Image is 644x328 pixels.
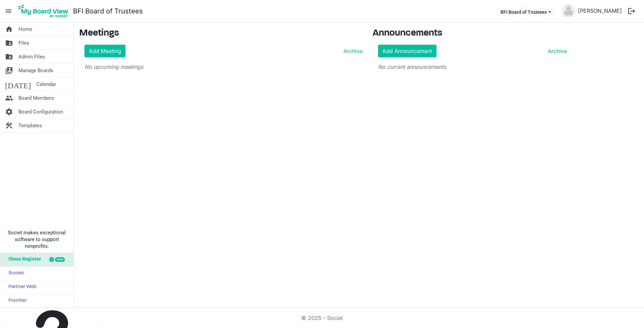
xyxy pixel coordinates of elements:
h3: Meetings [79,28,363,39]
span: Files [18,36,29,50]
button: logout [625,4,639,18]
a: BFI Board of Trustees [73,4,143,18]
span: Partner Web [5,280,37,294]
p: No upcoming meetings [85,63,363,71]
a: Archive [341,47,363,55]
span: settings [5,105,13,119]
span: people [5,91,13,105]
span: switch_account [5,64,13,77]
span: Templates [18,119,42,132]
img: no-profile-picture.svg [562,4,575,17]
span: home [5,22,13,36]
span: Glass Register [5,253,41,266]
a: Archive [545,47,567,55]
span: menu [2,5,15,17]
button: BFI Board of Trustees dropdownbutton [496,7,555,16]
span: Sumac [5,267,24,280]
h3: Announcements [373,28,572,39]
span: construction [5,119,13,132]
a: My Board View Logo [16,3,73,19]
span: Frontier [5,294,26,308]
a: Add Announcement [378,45,436,57]
span: Manage Boards [18,64,53,77]
span: Board Members [18,91,54,105]
span: [DATE] [5,78,31,91]
a: [PERSON_NAME] [575,4,625,17]
span: Societ makes exceptional software to support nonprofits. [3,229,70,249]
span: folder_shared [5,36,13,50]
span: folder_shared [5,50,13,63]
span: Home [18,22,32,36]
span: Board Configuration [18,105,63,119]
div: new [55,257,65,262]
a: © 2025 - Societ [301,315,343,321]
span: Calendar [36,78,56,91]
span: Admin Files [18,50,45,63]
p: No current announcements [378,63,567,71]
img: My Board View Logo [16,3,70,19]
a: Add Meeting [85,45,125,57]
